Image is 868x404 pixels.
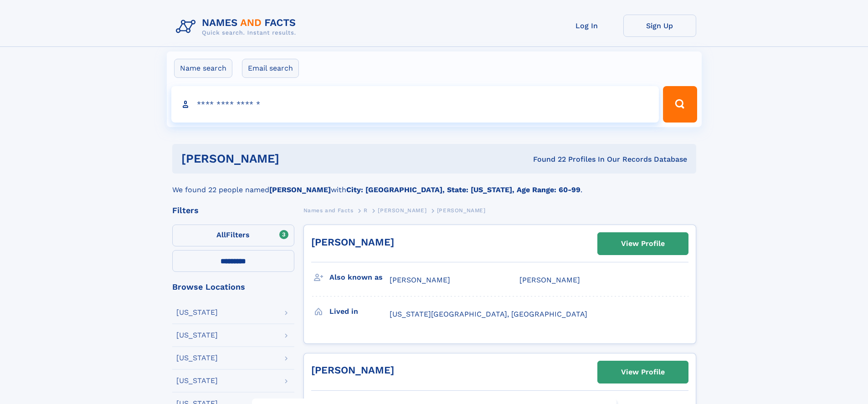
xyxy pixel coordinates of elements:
[390,276,450,284] span: [PERSON_NAME]
[171,86,659,123] input: search input
[216,230,226,239] span: All
[378,207,426,214] span: [PERSON_NAME]
[329,270,390,285] h3: Also known as
[390,310,587,318] span: [US_STATE][GEOGRAPHIC_DATA], [GEOGRAPHIC_DATA]
[311,236,394,248] a: [PERSON_NAME]
[242,59,299,78] label: Email search
[406,154,687,164] div: Found 22 Profiles In Our Records Database
[176,332,218,339] div: [US_STATE]
[346,185,580,194] b: City: [GEOGRAPHIC_DATA], State: [US_STATE], Age Range: 60-99
[364,205,368,216] a: R
[269,185,331,194] b: [PERSON_NAME]
[172,225,294,246] label: Filters
[364,207,368,214] span: R
[176,309,218,316] div: [US_STATE]
[621,362,665,383] div: View Profile
[598,361,688,383] a: View Profile
[663,86,697,123] button: Search Button
[550,15,623,37] a: Log In
[329,304,390,319] h3: Lived in
[174,59,232,78] label: Name search
[437,207,486,214] span: [PERSON_NAME]
[181,153,406,164] h1: [PERSON_NAME]
[621,233,665,254] div: View Profile
[519,276,580,284] span: [PERSON_NAME]
[176,377,218,384] div: [US_STATE]
[172,15,303,39] img: Logo Names and Facts
[303,205,354,216] a: Names and Facts
[172,283,294,291] div: Browse Locations
[378,205,426,216] a: [PERSON_NAME]
[598,233,688,255] a: View Profile
[176,354,218,362] div: [US_STATE]
[311,364,394,376] a: [PERSON_NAME]
[172,174,696,195] div: We found 22 people named with .
[623,15,696,37] a: Sign Up
[172,206,294,215] div: Filters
